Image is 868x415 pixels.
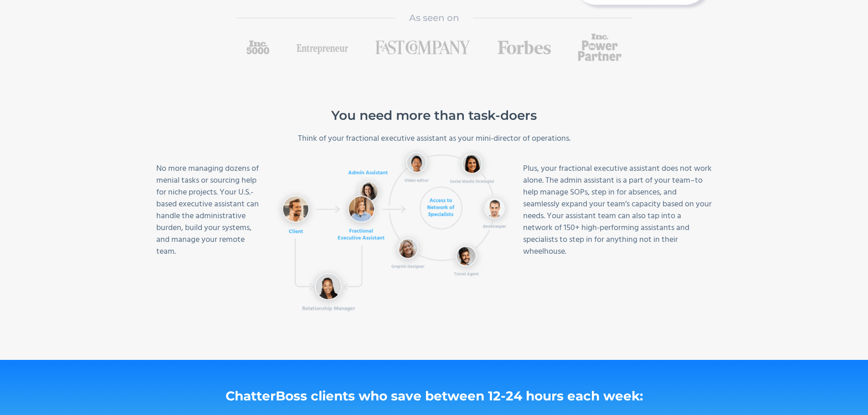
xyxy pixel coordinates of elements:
img: Inc 5000 logo [247,41,269,54]
div: Think of your fractional executive assistant as your mini-director of operations. [184,133,685,145]
p: No more managing dozens of menial tasks or sourcing help for niche projects. Your U.S.-based exec... [156,163,263,310]
p: Plus, your fractional executive assistant does not work alone. The admin assistant is a part of y... [523,163,712,310]
img: Inc Power Partner logo [578,34,621,61]
img: Forbes logo [498,41,551,54]
iframe: Drift Widget Chat Controller [822,369,857,404]
img: Entrepreneur Logo [297,41,348,54]
h1: As seen on [409,11,459,25]
h2: You need more than task-doers [156,107,712,124]
strong: ChatterBoss clients who save between 12-24 hours each week: [226,388,643,404]
img: Fast Company logo [375,41,471,54]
